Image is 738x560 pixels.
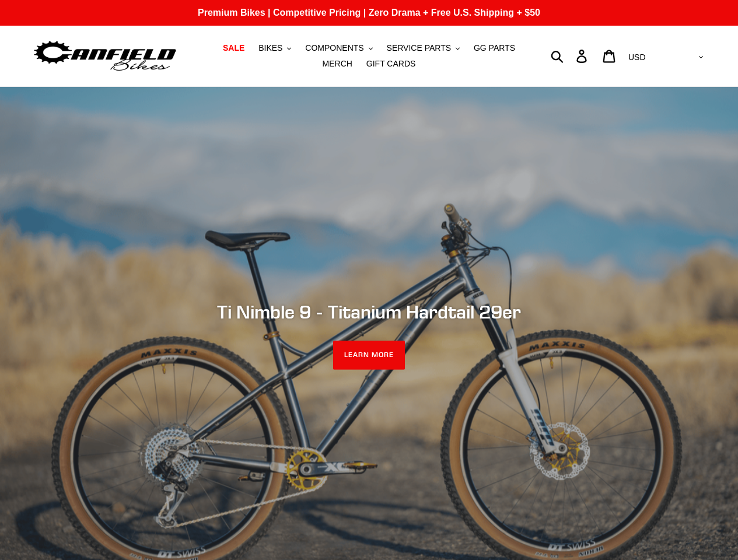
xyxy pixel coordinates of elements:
[305,43,363,53] span: COMPONENTS
[223,43,244,53] span: SALE
[299,40,378,56] button: COMPONENTS
[317,56,358,72] a: MERCH
[51,301,687,323] h2: Ti Nimble 9 - Titanium Hardtail 29er
[258,43,282,53] span: BIKES
[323,59,352,69] span: MERCH
[361,56,422,72] a: GIFT CARDS
[381,40,466,56] button: SERVICE PARTS
[253,40,297,56] button: BIKES
[387,43,451,53] span: SERVICE PARTS
[217,40,250,56] a: SALE
[366,59,416,69] span: GIFT CARDS
[333,341,405,370] a: LEARN MORE
[32,38,178,75] img: Canfield Bikes
[474,43,515,53] span: GG PARTS
[468,40,521,56] a: GG PARTS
